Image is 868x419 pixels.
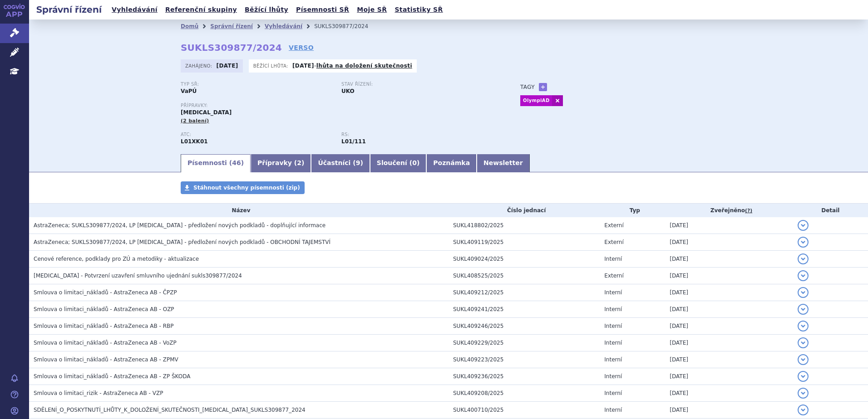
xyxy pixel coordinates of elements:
[449,385,600,402] td: SUKL409208/2025
[34,340,177,346] span: Smlouva o limitaci_nákladů - AstraZeneca AB - VoZP
[449,318,600,335] td: SUKL409246/2025
[665,268,793,284] td: [DATE]
[34,273,242,279] span: LYNPARZA - Potvrzení uzavření smluvního ujednání sukls309877/2024
[181,109,232,116] span: [MEDICAL_DATA]
[600,204,665,217] th: Typ
[34,390,163,396] span: Smlouva o limitaci_rizik - AstraZeneca AB - VZP
[242,4,291,16] a: Běžící lhůty
[665,402,793,419] td: [DATE]
[292,62,412,69] p: -
[449,268,600,284] td: SUKL408525/2025
[181,82,332,87] p: Typ SŘ:
[449,217,600,234] td: SUKL418802/2025
[665,351,793,368] td: [DATE]
[798,321,809,331] button: detail
[29,3,109,16] h2: Správní řízení
[604,390,622,396] span: Interní
[520,95,552,106] a: OlympiAD
[34,356,178,363] span: Smlouva o limitaci_nákladů - AstraZeneca AB - ZPMV
[604,222,623,229] span: Externí
[181,181,305,194] a: Stáhnout všechny písemnosti (zip)
[665,204,793,217] th: Zveřejněno
[210,23,253,29] a: Správní řízení
[265,23,302,29] a: Vyhledávání
[449,204,600,217] th: Číslo jednací
[665,335,793,351] td: [DATE]
[604,340,622,346] span: Interní
[426,154,477,172] a: Poznámka
[449,301,600,318] td: SUKL409241/2025
[665,284,793,301] td: [DATE]
[181,132,332,137] p: ATC:
[232,159,241,166] span: 46
[34,256,199,262] span: Cenové reference, podklady pro ZÚ a metodiky - aktualizace
[163,4,240,16] a: Referenční skupiny
[449,402,600,419] td: SUKL400710/2025
[798,253,809,264] button: detail
[665,251,793,268] td: [DATE]
[181,42,282,53] strong: SUKLS309877/2024
[449,368,600,385] td: SUKL409236/2025
[181,154,251,172] a: Písemnosti (46)
[251,154,311,172] a: Přípravky (2)
[604,289,622,296] span: Interní
[745,208,752,214] abbr: (?)
[292,63,314,69] strong: [DATE]
[604,373,622,380] span: Interní
[181,103,502,108] p: Přípravky:
[793,204,868,217] th: Detail
[539,83,547,91] a: +
[341,88,355,94] strong: UKO
[665,318,793,335] td: [DATE]
[604,239,623,245] span: Externí
[181,138,208,145] strong: OLAPARIB
[293,4,352,16] a: Písemnosti SŘ
[412,159,417,166] span: 0
[798,304,809,315] button: detail
[449,335,600,351] td: SUKL409229/2025
[798,371,809,382] button: detail
[193,185,300,191] span: Stáhnout všechny písemnosti (zip)
[316,63,412,69] a: lhůta na doložení skutečnosti
[356,159,360,166] span: 9
[354,4,390,16] a: Moje SŘ
[109,4,160,16] a: Vyhledávání
[34,407,306,413] span: SDĚLENÍ_O_POSKYTNUTÍ_LHŮTY_K_DOLOŽENÍ_SKUTEČNOSTI_LYNPARZA_SUKLS309877_2024
[798,270,809,281] button: detail
[604,306,622,312] span: Interní
[314,19,380,33] li: SUKLS309877/2024
[798,220,809,231] button: detail
[29,204,449,217] th: Název
[449,251,600,268] td: SUKL409024/2025
[604,323,622,329] span: Interní
[392,4,445,16] a: Statistiky SŘ
[341,82,493,87] p: Stav řízení:
[34,289,177,296] span: Smlouva o limitaci_nákladů - AstraZeneca AB - ČPZP
[798,404,809,415] button: detail
[604,256,622,262] span: Interní
[370,154,426,172] a: Sloučení (0)
[449,351,600,368] td: SUKL409223/2025
[798,237,809,248] button: detail
[520,82,535,93] h3: Tagy
[34,239,330,245] span: AstraZeneca; SUKLS309877/2024, LP LYNPARZA - předložení nových podkladů - OBCHODNÍ TAJEMSTVÍ
[665,217,793,234] td: [DATE]
[449,284,600,301] td: SUKL409212/2025
[604,356,622,363] span: Interní
[449,234,600,251] td: SUKL409119/2025
[34,323,174,329] span: Smlouva o limitaci_nákladů - AstraZeneca AB - RBP
[181,23,198,29] a: Domů
[665,368,793,385] td: [DATE]
[798,337,809,348] button: detail
[341,132,493,137] p: RS:
[604,407,622,413] span: Interní
[798,287,809,298] button: detail
[665,234,793,251] td: [DATE]
[289,43,314,52] a: VERSO
[217,63,238,69] strong: [DATE]
[253,62,290,69] span: Běžící lhůta:
[185,62,214,69] span: Zahájeno:
[34,222,325,229] span: AstraZeneca; SUKLS309877/2024, LP LYNPARZA - předložení nových podkladů - doplňující informace
[311,154,370,172] a: Účastníci (9)
[34,373,190,380] span: Smlouva o limitaci_nákladů - AstraZeneca AB - ZP ŠKODA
